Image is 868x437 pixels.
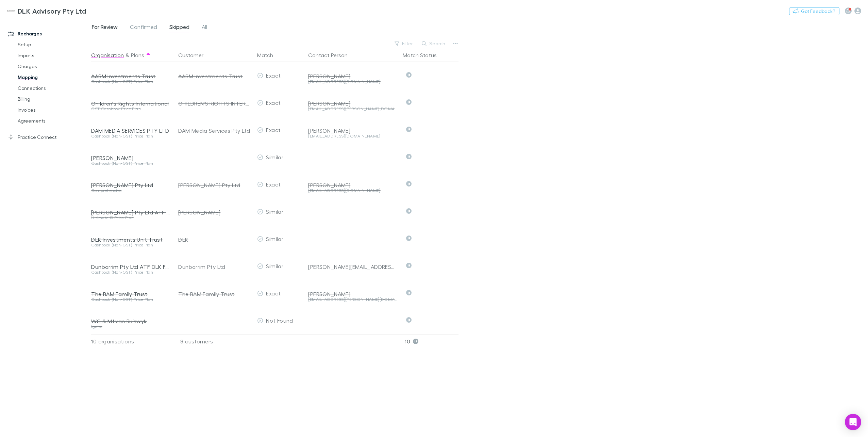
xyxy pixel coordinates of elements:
span: Similar [266,236,283,242]
div: Open Intercom Messenger [845,414,861,430]
div: [PERSON_NAME][EMAIL_ADDRESS][PERSON_NAME][DOMAIN_NAME] [308,263,397,270]
div: [PERSON_NAME] [308,182,397,189]
div: CHILDREN'S RIGHTS INTERNATIONAL [178,90,252,117]
button: Got Feedback? [789,7,839,15]
div: Dunbarrim Pty Ltd ATF DLK Family Trust [91,263,170,270]
span: Skipped [169,23,189,32]
div: Cashbook (Non-GST) Price Plan [91,80,170,84]
div: [PERSON_NAME] Pty Ltd [91,182,170,189]
div: AASM Investments Trust [91,73,170,80]
div: Dunbarrim Pty Ltd [178,253,252,280]
div: Comprehensive [91,189,170,193]
div: & [91,48,170,62]
div: [PERSON_NAME] [308,100,397,107]
svg: Skipped [406,154,412,159]
div: Cashbook (Non-GST) Price Plan [91,270,170,274]
div: [EMAIL_ADDRESS][DOMAIN_NAME] [308,80,397,84]
span: Similar [266,154,283,160]
div: [EMAIL_ADDRESS][PERSON_NAME][DOMAIN_NAME] [308,297,397,302]
span: Exact [266,72,281,79]
div: 10 organisations [91,335,173,348]
div: Cashbook (Non-GST) Price Plan [91,134,170,138]
div: [PERSON_NAME] [308,291,397,297]
div: DLK [178,226,252,253]
svg: Skipped [406,317,412,323]
div: DAM Media Services Pty Ltd [178,117,252,144]
svg: Skipped [406,99,412,105]
span: Similar [266,208,283,215]
div: Children's Rights International [91,100,170,107]
a: Billing [11,94,95,104]
a: Agreements [11,115,95,126]
svg: Skipped [406,290,412,295]
div: Ultimate 10 Price Plan [91,216,170,220]
div: DAM MEDIA SERVICES PTY LTD [91,127,170,134]
span: Similar [266,263,283,269]
div: The BAM Family Trust [178,280,252,308]
svg: Skipped [406,181,412,187]
div: [PERSON_NAME] [178,199,252,226]
a: Imports [11,50,95,61]
div: [PERSON_NAME] [308,127,397,134]
button: Contact Person [308,48,356,62]
span: All [202,23,207,32]
div: GST Cashbook Price Plan [91,107,170,111]
div: 8 customers [173,335,254,348]
a: DLK Advisory Pty Ltd [3,3,90,19]
div: [PERSON_NAME] [308,73,397,80]
div: Cashbook (Non-GST) Price Plan [91,297,170,302]
div: [PERSON_NAME] Pty Ltd ATF The [PERSON_NAME] & Stenniken Unit Trust [91,209,170,216]
div: Cashbook (Non-GST) Price Plan [91,243,170,247]
a: Connections [11,83,95,94]
button: Filter [391,39,417,48]
a: Charges [11,61,95,72]
h3: DLK Advisory Pty Ltd [18,7,86,15]
div: The BAM Family Trust [91,291,170,297]
svg: Skipped [406,208,412,214]
div: Cashbook (Non-GST) Price Plan [91,161,170,165]
svg: Skipped [406,72,412,78]
span: Exact [266,181,281,188]
div: AASM Investments Trust [178,63,252,90]
button: Match [257,48,281,62]
span: Exact [266,127,281,133]
button: Customer [178,48,212,62]
a: Recharges [1,28,95,39]
button: Match Status [403,48,445,62]
div: [PERSON_NAME] Pty Ltd [178,172,252,199]
svg: Skipped [406,236,412,241]
div: [EMAIL_ADDRESS][PERSON_NAME][DOMAIN_NAME] [308,107,397,111]
a: Mapping [11,72,95,83]
button: Search [418,39,449,48]
svg: Skipped [406,263,412,268]
span: Exact [266,290,281,296]
svg: Skipped [406,127,412,132]
div: [EMAIL_ADDRESS][DOMAIN_NAME] [308,189,397,193]
p: 10 [405,335,458,348]
button: Organisation [91,48,124,62]
span: Confirmed [130,23,157,32]
div: [PERSON_NAME] [91,155,170,161]
a: Invoices [11,104,95,115]
span: For Review [92,23,118,32]
a: Setup [11,39,95,50]
div: DLK Investments Unit Trust [91,236,170,243]
span: Exact [266,99,281,106]
div: WC & MJ van Ruiswyk [91,318,170,325]
div: [EMAIL_ADDRESS][DOMAIN_NAME] [308,134,397,138]
span: Not Found [266,317,293,324]
button: Plans [131,48,144,62]
div: Ignite [91,325,170,329]
img: DLK Advisory Pty Ltd's Logo [7,7,15,15]
a: Practice Connect [1,132,95,143]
